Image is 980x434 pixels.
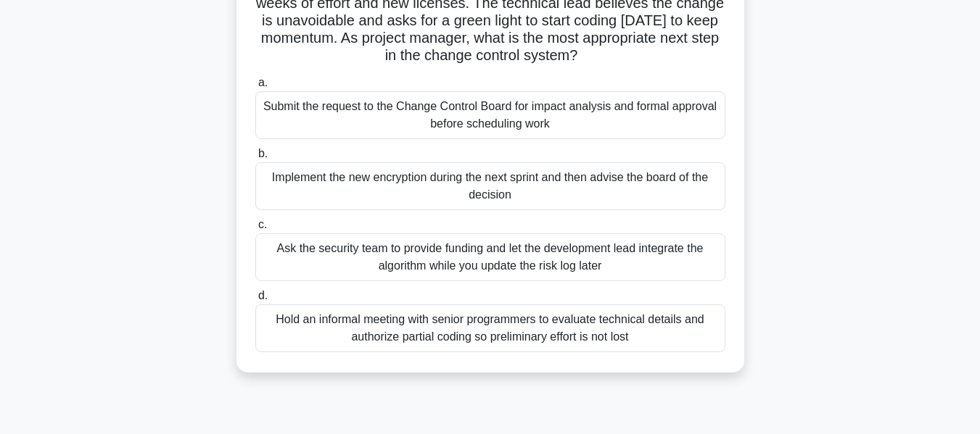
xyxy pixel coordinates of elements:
span: d. [258,289,268,301]
div: Submit the request to the Change Control Board for impact analysis and formal approval before sch... [255,91,725,139]
span: a. [258,76,268,88]
span: c. [258,218,267,230]
div: Hold an informal meeting with senior programmers to evaluate technical details and authorize part... [255,304,725,352]
div: Ask the security team to provide funding and let the development lead integrate the algorithm whi... [255,233,725,281]
div: Implement the new encryption during the next sprint and then advise the board of the decision [255,162,725,210]
span: b. [258,147,268,159]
